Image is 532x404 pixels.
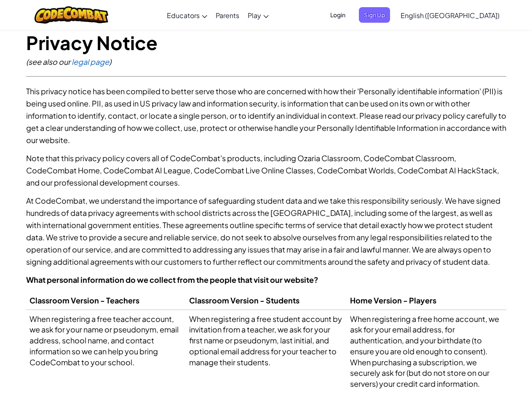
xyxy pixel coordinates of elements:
[186,310,347,393] td: When registering a free student account by invitation from a teacher, we ask for your first name ...
[359,7,390,23] button: Sign Up
[347,310,506,393] td: When registering a free home account, we ask for your email address, for authentication, and your...
[163,4,211,27] a: Educators
[248,11,261,20] span: Play
[167,11,200,20] span: Educators
[72,57,109,66] a: legal page
[26,29,506,56] h1: Privacy Notice
[26,194,506,268] p: At CodeCombat, we understand the importance of safeguarding student data and we take this respons...
[26,292,186,310] th: Classroom Version - Teachers
[396,4,504,27] a: English ([GEOGRAPHIC_DATA])
[347,292,506,310] th: Home Version - Players
[35,6,108,24] img: CodeCombat logo
[243,4,273,27] a: Play
[26,57,72,66] span: (see also our
[186,292,347,310] th: Classroom Version - Students
[325,7,350,23] button: Login
[211,4,243,27] a: Parents
[26,310,186,393] td: When registering a free teacher account, we ask for your name or pseudonym, email address, school...
[401,11,500,20] span: English ([GEOGRAPHIC_DATA])
[109,57,111,66] span: )
[26,275,318,284] strong: What personal information do we collect from the people that visit our website?
[26,85,506,146] p: This privacy notice has been compiled to better serve those who are concerned with how their 'Per...
[26,152,506,189] p: Note that this privacy policy covers all of CodeCombat's products, including Ozaria Classroom, Co...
